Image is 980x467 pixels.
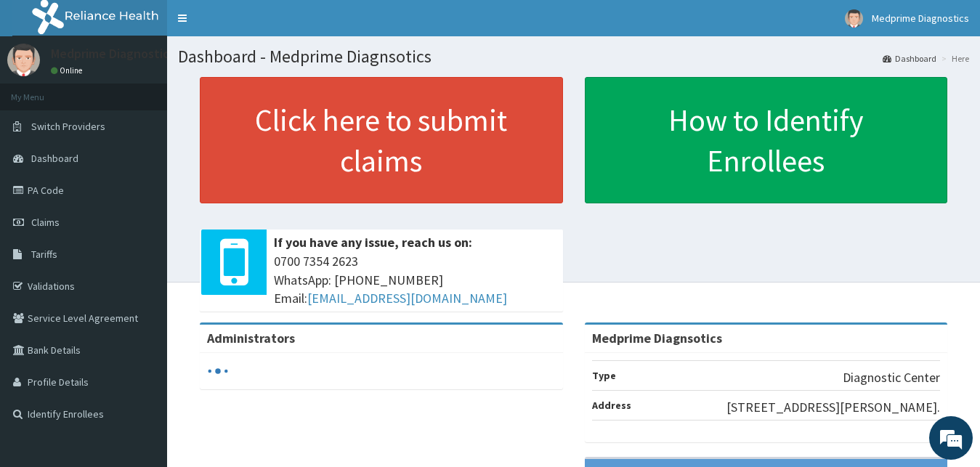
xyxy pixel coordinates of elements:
a: How to Identify Enrollees [585,77,948,203]
p: Diagnostic Center [843,368,940,387]
b: Address [592,399,631,412]
strong: Medprime Diagnsotics [592,330,722,346]
img: User Image [7,44,40,76]
li: Here [938,52,969,65]
a: Click here to submit claims [200,77,563,203]
span: Switch Providers [31,120,105,133]
a: [EMAIL_ADDRESS][DOMAIN_NAME] [307,290,507,306]
h1: Dashboard - Medprime Diagnsotics [178,47,969,66]
b: If you have any issue, reach us on: [274,234,472,251]
span: Dashboard [31,152,78,165]
b: Type [592,369,616,382]
p: [STREET_ADDRESS][PERSON_NAME]. [726,398,940,417]
span: Medprime Diagnostics [872,12,969,25]
b: Administrators [207,330,295,346]
a: Online [51,65,86,76]
span: Claims [31,216,60,229]
svg: audio-loading [207,360,229,382]
a: Dashboard [883,52,936,65]
span: 0700 7354 2623 WhatsApp: [PHONE_NUMBER] Email: [274,252,556,308]
img: User Image [845,9,863,28]
p: Medprime Diagnostics [51,47,175,60]
span: Tariffs [31,248,57,261]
